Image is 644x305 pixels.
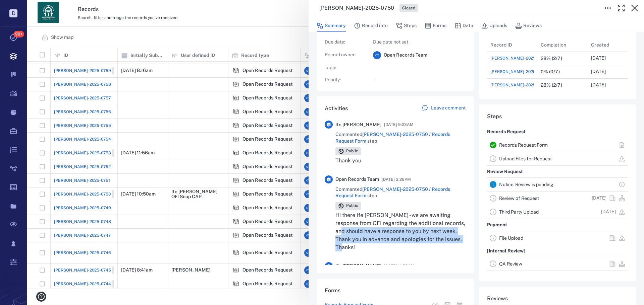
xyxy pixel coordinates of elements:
h6: Reviews [487,295,628,303]
span: [DATE] 3:26PM [382,175,411,183]
p: Payment [487,219,507,231]
a: [PERSON_NAME]-2025-0750 / Records Request Form [335,132,450,144]
button: Record info [354,19,388,32]
a: File Upload [499,235,523,241]
div: Record ID [487,38,537,52]
span: [DATE] 9:23AM [384,121,414,129]
span: Ife [PERSON_NAME] [335,122,381,128]
h6: Activities [325,104,348,112]
span: [PERSON_NAME]-2025-0765 [490,69,547,75]
p: Review Request [487,166,523,178]
p: Due date not set [373,39,466,46]
h6: Forms [325,287,466,295]
span: Public [345,148,360,154]
p: [DATE] [591,55,606,62]
span: Public [345,203,360,209]
span: [DATE] 11:55AM [384,262,415,270]
button: Close [628,1,641,15]
p: Tags : [325,65,365,71]
div: Completion [541,35,566,54]
a: QA Review [499,261,522,266]
p: Records Request [487,126,526,138]
h6: Steps [487,112,628,121]
p: [DATE] [591,68,606,75]
span: Commented step [335,131,466,144]
p: Due date : [325,39,365,46]
a: [PERSON_NAME]-2025-0765 [490,68,567,76]
p: [Internal Review] [487,245,525,257]
p: Leave comment [431,105,466,111]
a: Review of Request [499,196,539,201]
span: Help [15,5,29,11]
a: [PERSON_NAME]-2025-0771 [490,54,566,62]
p: [DATE] [601,209,616,215]
p: Hi there Ife [PERSON_NAME] - we are awaiting response from OFI regarding the additional records, ... [335,211,466,251]
p: - [374,77,466,83]
p: Record owner : [325,52,365,58]
a: [PERSON_NAME]-2025-0750 / Records Request Form [335,186,450,199]
p: [DATE] [592,195,606,202]
button: Forms [425,19,446,32]
div: Record ID [490,35,512,54]
div: Created [588,38,638,52]
button: Summary [317,19,346,32]
span: 99+ [13,31,24,37]
span: [PERSON_NAME]-2025-0771 [490,55,546,61]
button: Reviews [515,19,542,32]
div: 28% (2/7) [541,83,562,88]
button: Toggle to Edit Boxes [601,1,614,15]
p: [DATE] [591,82,606,88]
div: 0% (0/7) [541,69,560,74]
div: Created [591,35,609,54]
p: Thank you [335,157,466,165]
span: Closed [401,5,417,11]
a: Leave comment [422,104,466,112]
p: Priority : [325,77,365,83]
span: Commented step [335,186,466,199]
a: Notice-Review is pending [499,182,553,187]
span: Ife [PERSON_NAME] [335,263,381,270]
span: Open Records Team [335,176,379,183]
div: ActivitiesLeave commentIfe [PERSON_NAME][DATE] 9:23AMCommented[PERSON_NAME]-2025-0750 / Records R... [317,96,474,279]
div: O T [373,51,381,59]
button: Steps [396,19,417,32]
p: D [9,9,17,17]
div: Completion [537,38,588,52]
button: Toggle Fullscreen [614,1,628,15]
a: Records Request Form [499,142,548,148]
span: Open Records Team [384,52,427,59]
a: Third Party Upload [499,209,539,215]
span: [PERSON_NAME]-2025-0750 [490,82,547,88]
div: StepsRecords RequestRecords Request FormUpload Files for RequestReview RequestNotice-Review is pe... [479,104,636,287]
button: Data [454,19,473,32]
div: 28% (2/7) [541,56,562,61]
button: Uploads [481,19,507,32]
p: Record Delivery [487,271,523,283]
a: Upload Files for Request [499,156,552,161]
a: [PERSON_NAME]-2025-0750 [490,81,567,89]
h3: [PERSON_NAME]-2025-0750 [319,4,394,12]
